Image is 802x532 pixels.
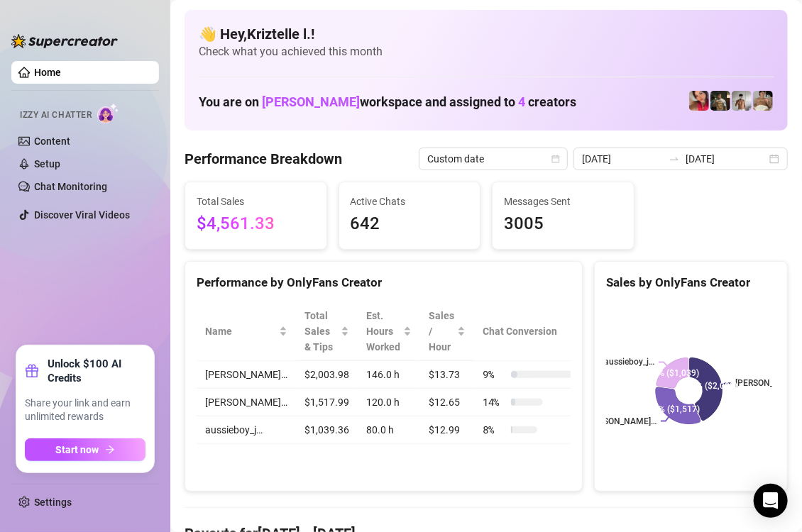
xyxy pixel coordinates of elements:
[199,94,576,110] h1: You are on workspace and assigned to creators
[366,308,400,355] div: Est. Hours Worked
[205,323,276,339] span: Name
[358,389,420,416] td: 120.0 h
[669,153,680,165] span: to
[606,273,776,292] div: Sales by OnlyFans Creator
[753,91,773,111] img: Aussieboy_jfree
[474,302,594,361] th: Chat Conversion
[197,302,296,361] th: Name
[296,416,358,444] td: $1,039.36
[197,389,296,416] td: [PERSON_NAME]…
[296,302,358,361] th: Total Sales & Tips
[420,361,474,389] td: $13.73
[48,357,145,385] strong: Unlock $100 AI Credits
[296,389,358,416] td: $1,517.99
[20,109,92,122] span: Izzy AI Chatter
[197,416,296,444] td: aussieboy_j…
[56,444,99,455] span: Start now
[582,151,663,167] input: Start date
[420,416,474,444] td: $12.99
[25,397,145,424] span: Share your link and earn unlimited rewards
[710,91,730,111] img: Tony
[689,91,709,111] img: Vanessa
[420,302,474,361] th: Sales / Hour
[34,135,70,147] a: Content
[34,497,72,508] a: Settings
[483,323,574,339] span: Chat Conversion
[34,181,107,192] a: Chat Monitoring
[605,358,655,367] text: aussieboy_j…
[185,149,342,169] h4: Performance Breakdown
[483,394,505,410] span: 14 %
[504,194,622,209] span: Messages Sent
[11,34,118,48] img: logo-BBDzfeDw.svg
[732,91,752,111] img: aussieboy_j
[420,389,474,416] td: $12.65
[34,67,61,78] a: Home
[351,211,469,238] span: 642
[351,194,469,209] span: Active Chats
[25,364,39,378] span: gift
[483,422,505,438] span: 8 %
[34,158,60,170] a: Setup
[197,361,296,389] td: [PERSON_NAME]…
[669,153,680,165] span: swap-right
[304,308,338,355] span: Total Sales & Tips
[686,151,767,167] input: End date
[518,94,525,109] span: 4
[199,24,774,44] h4: 👋 Hey, Kriztelle l. !
[551,155,560,163] span: calendar
[97,103,119,123] img: AI Chatter
[296,361,358,389] td: $2,003.98
[429,308,454,355] span: Sales / Hour
[197,194,315,209] span: Total Sales
[34,209,130,221] a: Discover Viral Videos
[197,273,571,292] div: Performance by OnlyFans Creator
[754,484,788,518] div: Open Intercom Messenger
[358,361,420,389] td: 146.0 h
[262,94,360,109] span: [PERSON_NAME]
[504,211,622,238] span: 3005
[358,416,420,444] td: 80.0 h
[25,438,145,461] button: Start nowarrow-right
[105,445,115,455] span: arrow-right
[483,367,505,382] span: 9 %
[199,44,774,60] span: Check what you achieved this month
[197,211,315,238] span: $4,561.33
[586,416,657,426] text: [PERSON_NAME]…
[427,148,559,170] span: Custom date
